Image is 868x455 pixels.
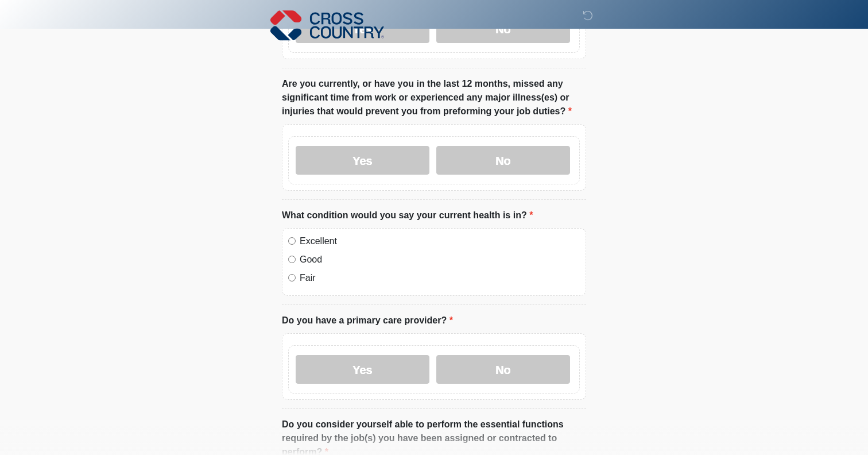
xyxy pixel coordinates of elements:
label: Do you have a primary care provider? [282,314,453,327]
label: Fair [300,271,580,285]
label: Good [300,253,580,267]
label: What condition would you say your current health is in? [282,209,533,222]
label: Yes [296,146,429,175]
img: Cross Country Logo [270,9,384,42]
label: No [436,355,570,384]
label: Yes [296,355,429,384]
label: Are you currently, or have you in the last 12 months, missed any significant time from work or ex... [282,77,586,118]
input: Fair [288,274,296,282]
label: Excellent [300,234,580,248]
input: Excellent [288,237,296,245]
input: Good [288,256,296,263]
label: No [436,146,570,175]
